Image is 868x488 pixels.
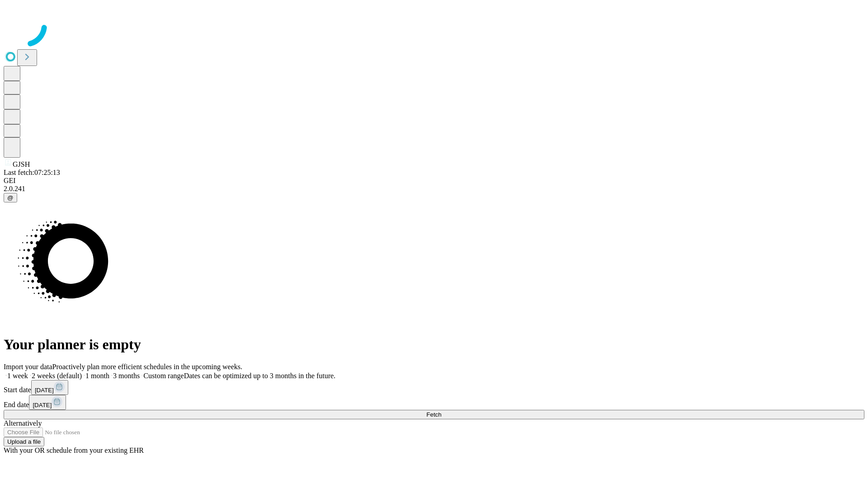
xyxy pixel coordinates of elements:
[31,380,68,395] button: [DATE]
[33,402,52,408] span: [DATE]
[143,372,184,380] span: Custom range
[4,410,864,419] button: Fetch
[4,419,42,427] span: Alternatively
[52,363,242,371] span: Proactively plan more efficient schedules in the upcoming weeks.
[32,372,82,380] span: 2 weeks (default)
[184,372,335,380] span: Dates can be optimized up to 3 months in the future.
[35,387,54,394] span: [DATE]
[4,363,52,371] span: Import your data
[4,169,60,176] span: Last fetch: 07:25:13
[4,185,864,193] div: 2.0.241
[7,372,28,380] span: 1 week
[426,411,441,418] span: Fetch
[13,160,30,168] span: GJSH
[4,177,864,185] div: GEI
[29,395,66,410] button: [DATE]
[4,437,44,446] button: Upload a file
[4,446,144,454] span: With your OR schedule from your existing EHR
[4,380,864,395] div: Start date
[4,193,17,202] button: @
[113,372,140,380] span: 3 months
[4,395,864,410] div: End date
[7,194,14,201] span: @
[85,372,109,380] span: 1 month
[4,336,864,353] h1: Your planner is empty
